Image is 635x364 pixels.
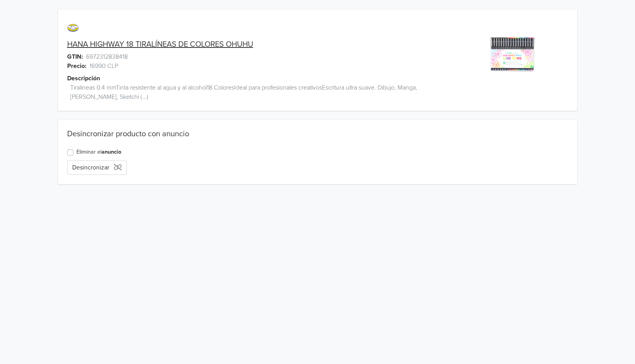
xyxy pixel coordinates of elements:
div: Desincronizar producto con anuncio [67,129,568,139]
label: Eliminar el [76,148,121,156]
span: Descripción [67,74,100,83]
button: Desincronizar [67,160,127,175]
span: 6972312838418 [86,52,128,61]
span: 16990 CLP [90,61,118,71]
a: HANA HIGHWAY 18 TIRALÍNEAS DE COLORES OHUHU [67,40,253,49]
span: GTIN: [67,52,83,61]
a: anuncio [102,149,121,155]
span: Precio: [67,61,86,71]
img: product_image [483,25,542,83]
span: Tiralineas 0.4 mmTinta resistente al agua y al alcohol18 ColoresIdeal para profesionales creativo... [70,83,457,102]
